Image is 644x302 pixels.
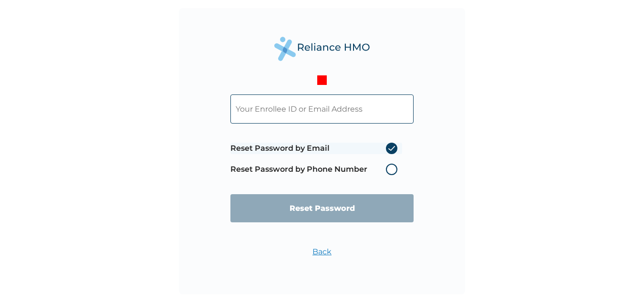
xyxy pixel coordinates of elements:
[230,143,402,154] label: Reset Password by Email
[274,37,370,61] img: Reliance Health's Logo
[230,194,414,222] input: Reset Password
[230,138,402,180] span: Password reset method
[230,164,402,175] label: Reset Password by Phone Number
[312,247,332,256] a: Back
[230,94,414,124] input: Your Enrollee ID or Email Address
